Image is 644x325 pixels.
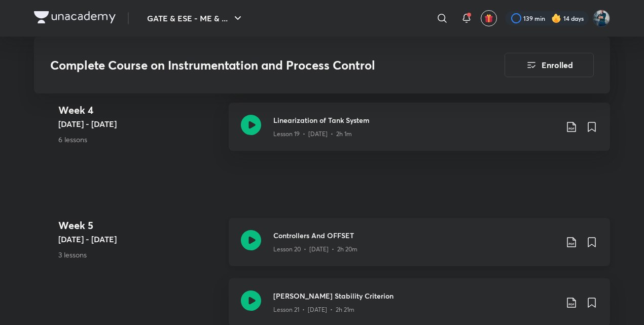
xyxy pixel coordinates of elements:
img: avatar [484,14,493,23]
h3: Complete Course on Instrumentation and Process Control [50,58,447,73]
h3: Linearization of Tank System [273,115,557,125]
button: avatar [481,10,497,26]
p: Lesson 19 • [DATE] • 2h 1m [273,129,352,139]
h5: [DATE] - [DATE] [58,233,221,245]
a: Company Logo [34,11,116,26]
h4: Week 5 [58,218,221,233]
p: Lesson 21 • [DATE] • 2h 21m [273,305,354,314]
h5: [DATE] - [DATE] [58,118,221,130]
button: GATE & ESE - ME & ... [141,8,250,28]
img: Company Logo [34,11,116,23]
p: Lesson 20 • [DATE] • 2h 20m [273,245,357,254]
h3: Controllers And OFFSET [273,230,557,241]
img: streak [551,13,561,23]
button: Enrolled [505,53,594,77]
h3: [PERSON_NAME] Stability Criterion [273,290,557,301]
a: Linearization of Tank SystemLesson 19 • [DATE] • 2h 1m [229,103,610,163]
h4: Week 4 [58,103,221,118]
a: Controllers And OFFSETLesson 20 • [DATE] • 2h 20m [229,218,610,278]
img: Vinay Upadhyay [593,10,610,27]
p: 6 lessons [58,134,221,145]
p: 3 lessons [58,249,221,260]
